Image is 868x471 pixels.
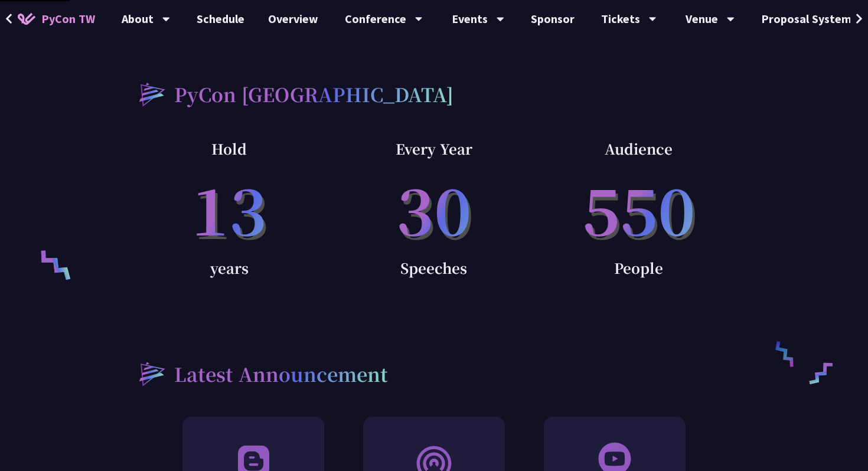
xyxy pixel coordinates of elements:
[332,161,537,256] p: 30
[127,256,332,280] p: years
[332,137,537,161] p: Every Year
[536,161,741,256] p: 550
[536,256,741,280] p: People
[174,359,388,388] h2: Latest Announcement
[332,256,537,280] p: Speeches
[41,10,95,28] span: PyCon TW
[174,80,453,108] h2: PyCon [GEOGRAPHIC_DATA]
[6,4,107,34] a: PyCon TW
[127,351,174,395] img: heading-bullet
[18,13,35,25] img: Home icon of PyCon TW 2025
[127,161,332,256] p: 13
[536,137,741,161] p: Audience
[127,71,174,116] img: heading-bullet
[127,137,332,161] p: Hold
